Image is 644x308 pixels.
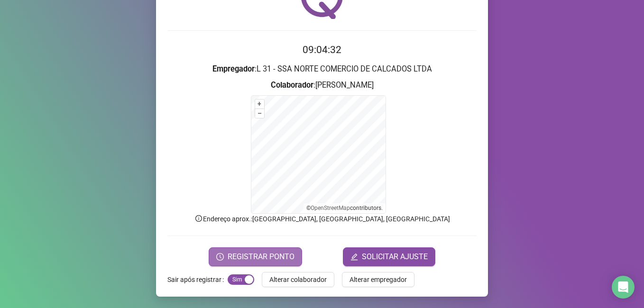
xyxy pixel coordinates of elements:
[228,251,294,263] span: REGISTRAR PONTO
[342,272,414,287] button: Alterar empregador
[194,214,203,223] span: info-circle
[271,81,313,90] strong: Colaborador
[306,205,383,211] li: © contributors.
[167,79,477,91] h3: : [PERSON_NAME]
[262,272,334,287] button: Alterar colaborador
[212,64,255,73] strong: Empregador
[167,272,228,287] label: Sair após registrar
[167,214,477,224] p: Endereço aprox. : [GEOGRAPHIC_DATA], [GEOGRAPHIC_DATA], [GEOGRAPHIC_DATA]
[216,253,224,261] span: clock-circle
[311,205,350,211] a: OpenStreetMap
[350,274,407,285] span: Alterar empregador
[612,276,635,299] div: Open Intercom Messenger
[303,44,341,55] time: 09:04:32
[167,63,477,75] h3: : L 31 - SSA NORTE COMERCIO DE CALCADOS LTDA
[350,253,358,261] span: edit
[255,100,264,109] button: +
[269,274,327,285] span: Alterar colaborador
[362,251,428,263] span: SOLICITAR AJUSTE
[209,247,302,266] button: REGISTRAR PONTO
[255,109,264,118] button: –
[343,247,435,266] button: editSOLICITAR AJUSTE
